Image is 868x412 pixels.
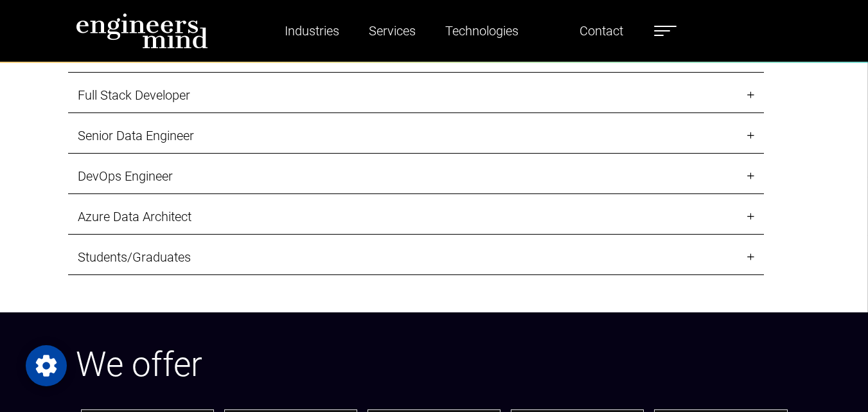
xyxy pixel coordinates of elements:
[68,199,764,235] a: Azure Data Architect
[68,240,764,275] a: Students/Graduates
[364,16,421,46] a: Services
[68,159,764,194] a: DevOps Engineer
[76,13,208,49] img: logo
[76,345,202,384] span: We offer
[68,118,764,154] a: Senior Data Engineer
[279,16,344,46] a: Industries
[440,16,524,46] a: Technologies
[68,78,764,113] a: Full Stack Developer
[574,16,628,46] a: Contact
